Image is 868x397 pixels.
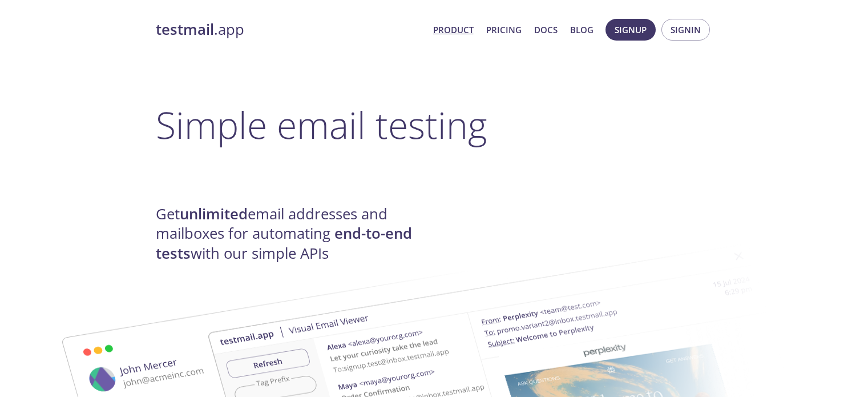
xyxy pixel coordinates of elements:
[156,19,214,39] strong: testmail
[615,22,647,37] span: Signup
[156,103,713,147] h1: Simple email testing
[534,22,558,37] a: Docs
[570,22,594,37] a: Blog
[156,204,434,263] h4: Get email addresses and mailboxes for automating with our simple APIs
[180,204,248,224] strong: unlimited
[661,19,710,41] button: Signin
[156,20,424,39] a: testmail.app
[671,22,701,37] span: Signin
[605,19,656,41] button: Signup
[433,22,474,37] a: Product
[486,22,522,37] a: Pricing
[156,223,412,263] strong: end-to-end tests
